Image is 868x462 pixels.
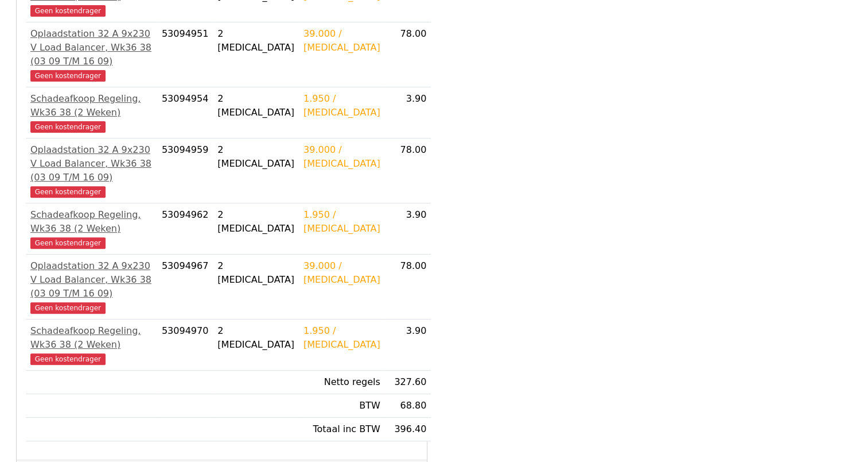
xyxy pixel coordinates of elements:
div: Oplaadstation 32 A 9x230 V Load Balancer, Wk36 38 (03 09 T/M 16 09) [30,27,153,68]
td: 53094959 [157,138,213,203]
a: Oplaadstation 32 A 9x230 V Load Balancer, Wk36 38 (03 09 T/M 16 09)Geen kostendrager [30,27,153,82]
td: BTW [299,394,385,418]
a: Oplaadstation 32 A 9x230 V Load Balancer, Wk36 38 (03 09 T/M 16 09)Geen kostendrager [30,143,153,198]
div: 1.950 / [MEDICAL_DATA] [303,92,380,120]
div: Oplaadstation 32 A 9x230 V Load Balancer, Wk36 38 (03 09 T/M 16 09) [30,259,153,301]
td: 53094954 [157,87,213,138]
div: 2 [MEDICAL_DATA] [217,27,294,55]
div: 1.950 / [MEDICAL_DATA] [303,208,380,236]
td: 3.90 [385,87,431,138]
div: 2 [MEDICAL_DATA] [217,143,294,171]
div: 2 [MEDICAL_DATA] [217,208,294,236]
div: Oplaadstation 32 A 9x230 V Load Balancer, Wk36 38 (03 09 T/M 16 09) [30,143,153,184]
td: 396.40 [385,418,431,441]
div: 39.000 / [MEDICAL_DATA] [303,143,380,171]
td: 53094967 [157,255,213,319]
td: Netto regels [299,371,385,394]
div: 39.000 / [MEDICAL_DATA] [303,259,380,287]
td: 3.90 [385,203,431,255]
a: Schadeafkoop Regeling, Wk36 38 (2 Weken)Geen kostendrager [30,324,153,365]
div: 2 [MEDICAL_DATA] [217,92,294,120]
td: 53094970 [157,319,213,371]
td: 53094962 [157,203,213,255]
td: 68.80 [385,394,431,418]
span: Geen kostendrager [30,121,106,133]
div: Schadeafkoop Regeling, Wk36 38 (2 Weken) [30,324,153,352]
td: 78.00 [385,255,431,319]
span: Geen kostendrager [30,237,106,249]
a: Schadeafkoop Regeling, Wk36 38 (2 Weken)Geen kostendrager [30,208,153,249]
a: Schadeafkoop Regeling, Wk36 38 (2 Weken)Geen kostendrager [30,92,153,133]
td: 53094951 [157,22,213,87]
span: Geen kostendrager [30,5,106,17]
td: Totaal inc BTW [299,418,385,441]
td: 3.90 [385,319,431,371]
div: 1.950 / [MEDICAL_DATA] [303,324,380,352]
td: 78.00 [385,138,431,203]
a: Oplaadstation 32 A 9x230 V Load Balancer, Wk36 38 (03 09 T/M 16 09)Geen kostendrager [30,259,153,314]
span: Geen kostendrager [30,353,106,365]
td: 327.60 [385,371,431,394]
div: 39.000 / [MEDICAL_DATA] [303,27,380,55]
span: Geen kostendrager [30,70,106,82]
div: Schadeafkoop Regeling, Wk36 38 (2 Weken) [30,208,153,236]
div: Schadeafkoop Regeling, Wk36 38 (2 Weken) [30,92,153,120]
div: 2 [MEDICAL_DATA] [217,259,294,287]
span: Geen kostendrager [30,186,106,198]
td: 78.00 [385,22,431,87]
div: 2 [MEDICAL_DATA] [217,324,294,352]
span: Geen kostendrager [30,302,106,314]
